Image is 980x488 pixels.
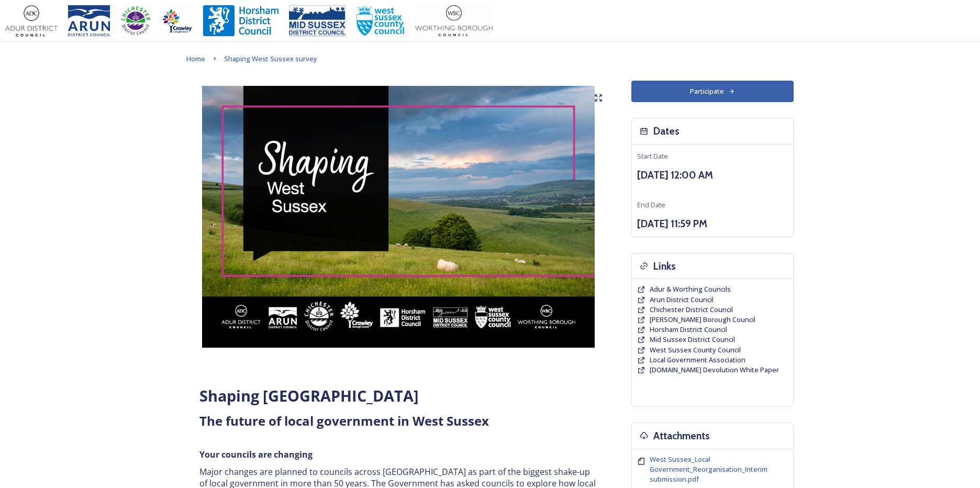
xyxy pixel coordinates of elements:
[637,216,788,231] h3: [DATE] 11:59 PM
[650,335,735,344] span: Mid Sussex District Council
[653,428,710,443] h3: Attachments
[631,81,794,102] button: Participate
[650,295,714,305] a: Arun District Council
[199,412,489,429] strong: The future of local government in West Sussex
[120,5,151,37] img: CDC%20Logo%20-%20you%20may%20have%20a%20better%20version.jpg
[637,168,788,183] h3: [DATE] 12:00 AM
[186,54,205,63] span: Home
[224,54,317,63] span: Shaping West Sussex survey
[650,284,731,294] a: Adur & Worthing Councils
[650,335,735,345] a: Mid Sussex District Council
[199,449,313,460] strong: Your councils are changing
[650,345,741,355] a: West Sussex County Council
[650,305,733,315] a: Chichester District Council
[637,200,665,209] span: End Date
[356,5,405,37] img: WSCCPos-Spot-25mm.jpg
[653,124,680,139] h3: Dates
[650,325,727,335] a: Horsham District Council
[5,5,58,37] img: Adur%20logo%20%281%29.jpeg
[650,454,767,484] span: West Sussex_Local Government_Reorganisation_Interim submission.pdf
[650,315,755,325] a: [PERSON_NAME] Borough Council
[199,385,419,406] strong: Shaping [GEOGRAPHIC_DATA]
[650,355,745,364] span: Local Government Association
[650,345,741,354] span: West Sussex County Council
[650,355,745,365] a: Local Government Association
[650,284,731,294] span: Adur & Worthing Councils
[650,305,733,314] span: Chichester District Council
[650,325,727,334] span: Horsham District Council
[637,151,668,161] span: Start Date
[289,5,346,37] img: 150ppimsdc%20logo%20blue.png
[650,365,779,374] span: [DOMAIN_NAME] Devolution White Paper
[186,52,205,65] a: Home
[68,5,110,37] img: Arun%20District%20Council%20logo%20blue%20CMYK.jpg
[415,5,493,37] img: Worthing_Adur%20%281%29.jpg
[161,5,193,37] img: Crawley%20BC%20logo.jpg
[650,365,779,375] a: [DOMAIN_NAME] Devolution White Paper
[653,259,676,274] h3: Links
[203,5,279,37] img: Horsham%20DC%20Logo.jpg
[224,52,317,65] a: Shaping West Sussex survey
